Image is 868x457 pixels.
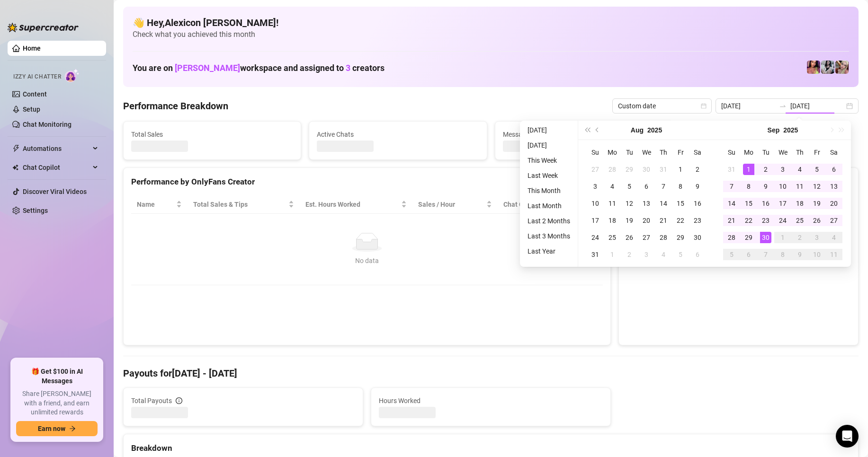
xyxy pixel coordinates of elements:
img: Chat Copilot [12,164,18,171]
div: No data [141,255,593,266]
th: Sales / Hour [412,195,498,214]
h4: Payouts for [DATE] - [DATE] [123,367,859,380]
button: Earn nowarrow-right [16,421,98,436]
span: Total Sales [131,129,293,140]
th: Total Sales & Tips [188,195,300,214]
span: Custom date [618,99,706,113]
span: Sales / Hour [418,199,484,210]
span: arrow-right [69,425,76,432]
span: 3 [346,63,350,73]
span: [PERSON_NAME] [175,63,240,73]
th: Name [131,195,188,214]
input: Start date [721,101,775,111]
div: Performance by OnlyFans Creator [131,176,603,188]
h1: You are on workspace and assigned to creators [133,63,385,73]
a: Setup [23,105,40,113]
div: Est. Hours Worked [305,199,399,210]
img: AI Chatter [65,69,80,82]
input: End date [790,101,844,111]
div: Breakdown [131,442,850,455]
span: Total Sales & Tips [193,199,286,210]
span: Total Payouts [131,395,172,406]
a: Settings [23,207,48,214]
span: 🎁 Get $100 in AI Messages [16,367,98,386]
span: Check what you achieved this month [133,29,849,40]
a: Content [23,90,47,98]
span: Chat Conversion [503,199,590,210]
span: Chat Copilot [23,160,90,175]
span: Automations [23,141,90,156]
img: Sadie [821,61,834,74]
a: Chat Monitoring [23,121,72,128]
div: Open Intercom Messenger [836,425,859,448]
h4: 👋 Hey, Alexicon [PERSON_NAME] ! [133,16,849,29]
a: Discover Viral Videos [23,188,87,195]
img: logo-BBDzfeDw.svg [8,23,79,32]
a: Home [23,44,41,52]
span: to [779,102,787,110]
span: calendar [701,103,707,109]
span: Messages Sent [503,129,665,140]
div: Sales by OnlyFans Creator [626,176,850,188]
span: Name [137,199,174,210]
h4: Performance Breakdown [123,99,228,113]
span: Active Chats [317,129,479,140]
span: info-circle [176,397,182,404]
img: Anna [835,61,849,74]
span: Earn now [38,425,65,432]
span: swap-right [779,102,787,110]
span: Share [PERSON_NAME] with a friend, and earn unlimited rewards [16,389,98,417]
img: GODDESS [807,61,820,74]
th: Chat Conversion [498,195,603,214]
span: Izzy AI Chatter [13,72,61,81]
span: thunderbolt [12,145,20,152]
span: Hours Worked [379,395,603,406]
